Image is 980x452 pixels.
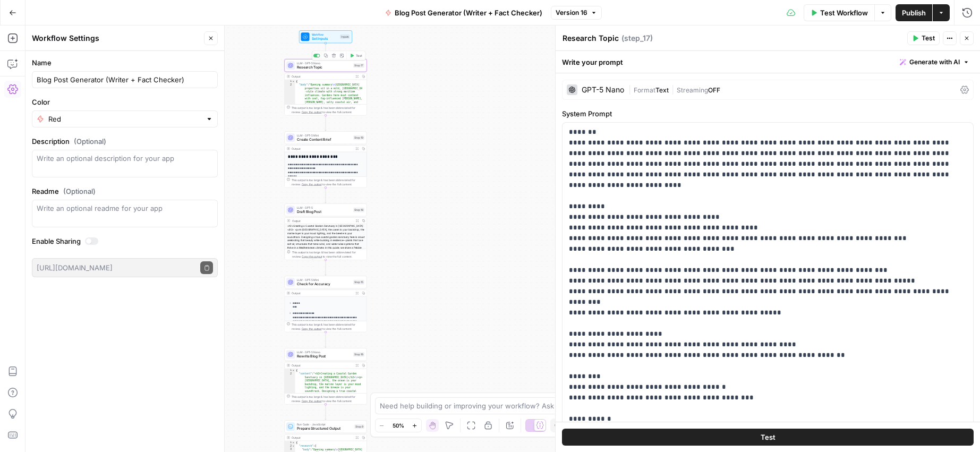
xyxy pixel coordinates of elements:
[292,436,352,440] div: Output
[32,97,218,107] label: Color
[297,354,351,359] span: Rewrite Blog Post
[285,369,295,372] div: 1
[292,445,295,448] span: Toggle code folding, rows 2 through 4
[32,236,218,246] label: Enable Sharing
[292,250,364,259] div: This output is too large & has been abbreviated for review. to view the full content.
[302,327,322,330] span: Copy the output
[325,187,327,203] g: Edge from step_19 to step_18
[907,31,940,45] button: Test
[353,280,364,285] div: Step 15
[395,7,542,18] span: Blog Post Generator (Writer + Fact Checker)
[297,209,351,215] span: Draft Blog Post
[902,7,926,18] span: Publish
[302,183,322,186] span: Copy the output
[292,106,364,114] div: This output is too large & has been abbreviated for review. to view the full content.
[896,55,974,69] button: Generate with AI
[297,206,351,210] span: LLM · GPT-5
[820,7,868,18] span: Test Workflow
[393,421,404,430] span: 50%
[563,33,619,44] textarea: Research Topic
[325,260,327,275] g: Edge from step_18 to step_15
[354,424,364,429] div: Step 9
[556,8,587,18] span: Version 16
[292,178,364,186] div: This output is too large & has been abbreviated for review. to view the full content.
[292,219,352,223] div: Output
[312,36,338,41] span: Set Inputs
[353,63,364,68] div: Step 17
[297,422,352,427] span: Run Code · JavaScript
[312,32,338,37] span: Workflow
[340,35,350,39] div: Inputs
[621,33,653,44] span: ( step_17 )
[292,74,352,79] div: Output
[292,363,352,368] div: Output
[804,4,874,21] button: Test Workflow
[628,84,634,95] span: |
[297,65,351,70] span: Research Topic
[297,61,351,65] span: LLM · GPT-5 Nano
[32,136,218,147] label: Description
[292,322,364,331] div: This output is too large & has been abbreviated for review. to view the full content.
[292,441,295,445] span: Toggle code folding, rows 1 through 5
[551,6,602,20] button: Version 16
[292,369,295,372] span: Toggle code folding, rows 1 through 3
[353,135,364,140] div: Step 19
[285,59,367,115] div: LLM · GPT-5 NanoResearch TopicStep 17TestOutput{ "body":"Opening summary\n[GEOGRAPHIC_DATA] prope...
[325,43,327,58] g: Edge from start to step_17
[292,80,295,83] span: Toggle code folding, rows 1 through 3
[669,84,677,95] span: |
[292,147,352,151] div: Output
[48,114,201,124] input: Red
[74,136,106,147] span: (Optional)
[285,445,295,448] div: 2
[325,115,327,131] g: Edge from step_17 to step_19
[761,432,776,442] span: Test
[677,86,708,94] span: Streaming
[297,350,351,354] span: LLM · GPT-5 Nano
[379,4,549,21] button: Blog Post Generator (Writer + Fact Checker)
[297,278,351,282] span: LLM · GPT-5 Mini
[285,80,295,83] div: 1
[302,255,322,258] span: Copy the output
[896,4,932,21] button: Publish
[297,426,352,431] span: Prepare Structured Output
[285,441,295,445] div: 1
[556,51,980,73] div: Write your prompt
[353,352,364,357] div: Step 16
[285,348,367,404] div: LLM · GPT-5 NanoRewrite Blog PostStep 16Output{ "content":"<h2>Creating a Coastal Garden Sanctuar...
[562,108,974,119] label: System Prompt
[634,86,655,94] span: Format
[37,74,213,85] input: Untitled
[292,291,352,295] div: Output
[32,186,218,197] label: Readme
[325,332,327,347] g: Edge from step_15 to step_16
[325,404,327,420] g: Edge from step_16 to step_9
[297,133,351,138] span: LLM · GPT-5 Mini
[63,186,96,197] span: (Optional)
[32,33,201,44] div: Workflow Settings
[353,208,364,212] div: Step 18
[582,86,624,93] div: GPT-5 Nano
[708,86,720,94] span: OFF
[292,395,364,403] div: This output is too large & has been abbreviated for review. to view the full content.
[909,57,960,67] span: Generate with AI
[285,203,367,260] div: LLM · GPT-5Draft Blog PostStep 18Output<h2>Creating a Coastal Garden Sanctuary in [GEOGRAPHIC_DAT...
[285,30,367,43] div: WorkflowSet InputsInputs
[297,282,351,287] span: Check for Accuracy
[655,86,669,94] span: Text
[922,33,935,43] span: Test
[32,57,218,68] label: Name
[297,137,351,142] span: Create Content Brief
[302,110,322,114] span: Copy the output
[302,399,322,403] span: Copy the output
[562,429,974,446] button: Test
